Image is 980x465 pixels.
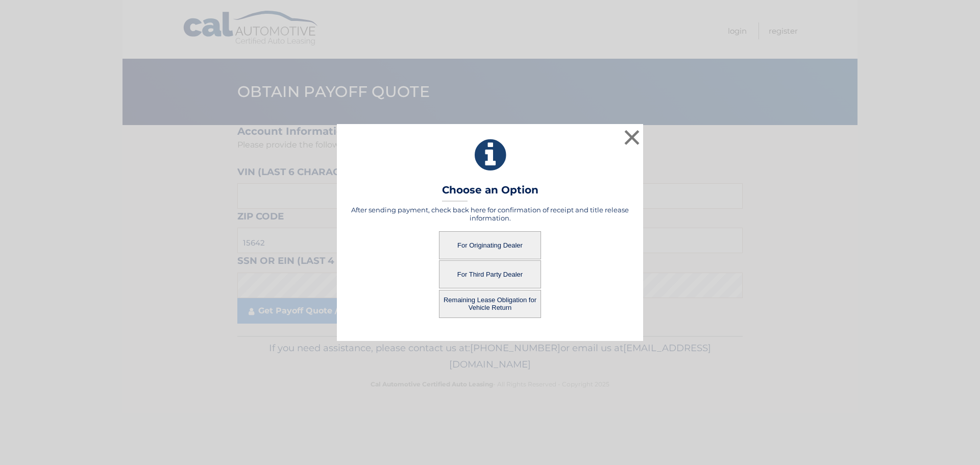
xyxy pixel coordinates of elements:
button: Remaining Lease Obligation for Vehicle Return [439,290,541,318]
button: For Third Party Dealer [439,260,541,288]
button: For Originating Dealer [439,231,541,259]
button: × [622,127,642,148]
h3: Choose an Option [442,184,538,202]
h5: After sending payment, check back here for confirmation of receipt and title release information. [350,206,630,222]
